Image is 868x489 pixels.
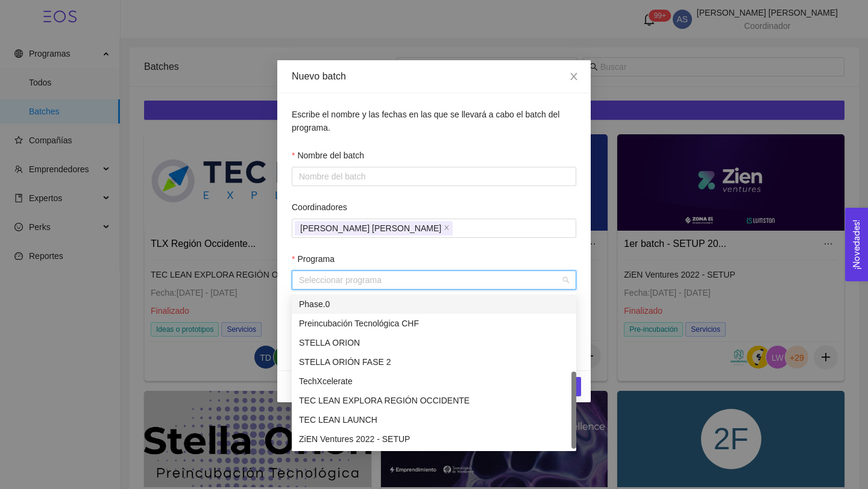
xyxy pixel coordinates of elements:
[292,391,576,410] div: TEC LEAN EXPLORA REGIÓN OCCIDENTE
[300,222,441,235] span: [PERSON_NAME] [PERSON_NAME]
[292,352,576,372] div: STELLA ORIÓN FASE 2
[299,271,561,289] input: Programa
[444,225,450,232] span: close
[292,110,559,132] span: Escribe el nombre y las fechas en las que se llevará a cabo el batch del programa.
[569,72,579,81] span: close
[299,317,569,330] div: Preincubación Tecnológica CHF
[557,60,591,94] button: Close
[299,432,569,446] div: ZiEN Ventures 2022 - SETUP
[292,429,576,449] div: ZiEN Ventures 2022 - SETUP
[292,252,335,266] label: Programa
[299,375,569,388] div: TechXcelerate
[299,336,569,349] div: STELLA ORION
[295,221,453,235] span: Ana Sofia Contreras Córdova
[299,394,569,407] div: TEC LEAN EXPLORA REGIÓN OCCIDENTE
[292,167,576,186] input: Nombre del batch
[292,149,364,162] label: Nombre del batch
[292,410,576,429] div: TEC LEAN LAUNCH
[292,372,576,391] div: TechXcelerate
[299,297,569,311] div: Phase.0
[292,201,347,214] label: Coordinadores
[292,333,576,352] div: STELLA ORION
[292,314,576,333] div: Preincubación Tecnológica CHF
[292,70,576,83] div: Nuevo batch
[299,355,569,369] div: STELLA ORIÓN FASE 2
[292,294,576,314] div: Phase.0
[845,208,868,281] button: Open Feedback Widget
[299,413,569,426] div: TEC LEAN LAUNCH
